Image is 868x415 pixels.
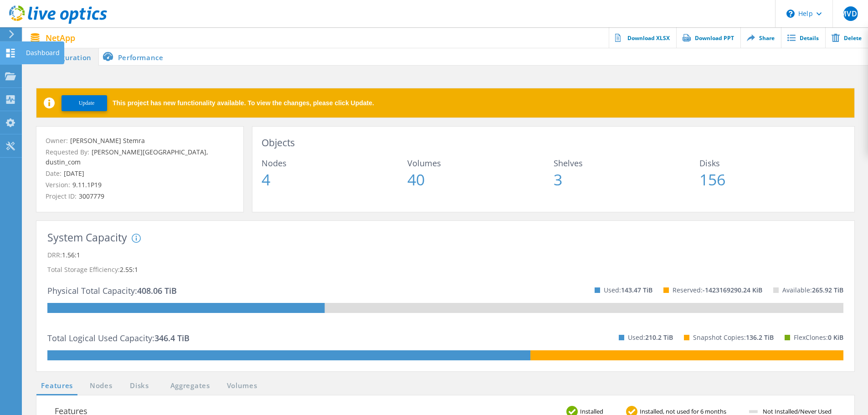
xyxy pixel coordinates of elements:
[794,330,843,345] p: FlexClones:
[676,27,740,48] a: Download PPT
[9,19,107,26] a: Live Optics Dashboard
[628,330,673,345] p: Used:
[693,330,774,345] p: Snapshot Copies:
[828,333,843,342] span: 0 KiB
[781,27,825,48] a: Details
[46,148,208,166] span: [PERSON_NAME][GEOGRAPHIC_DATA], dustin_com
[578,409,612,415] span: Installed
[746,333,774,342] span: 136.2 TiB
[645,333,673,342] span: 210.2 TiB
[46,147,234,167] p: Requested By:
[79,100,95,107] span: Update
[840,10,861,17] span: MVDL
[47,283,177,298] p: Physical Total Capacity:
[164,380,216,392] a: Aggregates
[46,180,234,190] p: Version:
[46,169,234,179] p: Date:
[760,409,841,415] span: Not Installed/Never Used
[637,409,735,415] span: Installed, not used for 6 months
[262,172,407,187] span: 4
[407,172,553,187] span: 40
[47,248,843,262] p: DRR:
[62,95,107,111] button: Update
[262,159,407,167] span: Nodes
[154,333,190,343] span: 346.4 TiB
[699,172,845,187] span: 156
[554,172,699,187] span: 3
[77,192,104,200] span: 3007779
[703,286,762,294] span: -1423169290.24 KiB
[62,251,80,259] span: 1.56:1
[222,380,262,392] a: Volumes
[740,27,781,48] a: Share
[36,380,77,392] a: Features
[554,159,699,167] span: Shelves
[699,159,845,167] span: Disks
[47,232,127,243] h3: System Capacity
[609,27,676,48] a: Download XLSX
[62,169,84,178] span: [DATE]
[604,283,652,297] p: Used:
[46,191,234,201] p: Project ID:
[120,265,138,274] span: 2.55:1
[46,34,75,42] span: NetApp
[673,283,762,297] p: Reserved:
[47,262,843,277] p: Total Storage Efficiency:
[70,180,102,189] span: 9.11.1P19
[621,286,652,294] span: 143.47 TiB
[127,380,152,392] a: Disks
[782,283,843,297] p: Available:
[26,50,60,56] div: Dashboard
[46,136,234,146] p: Owner:
[262,136,845,150] h3: Objects
[786,10,795,18] svg: \n
[87,380,116,392] a: Nodes
[825,27,868,48] a: Delete
[68,136,145,145] span: [PERSON_NAME] Stemra
[407,159,553,167] span: Volumes
[47,331,190,345] p: Total Logical Used Capacity:
[113,100,374,106] span: This project has new functionality available. To view the changes, please click Update.
[812,286,843,294] span: 265.92 TiB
